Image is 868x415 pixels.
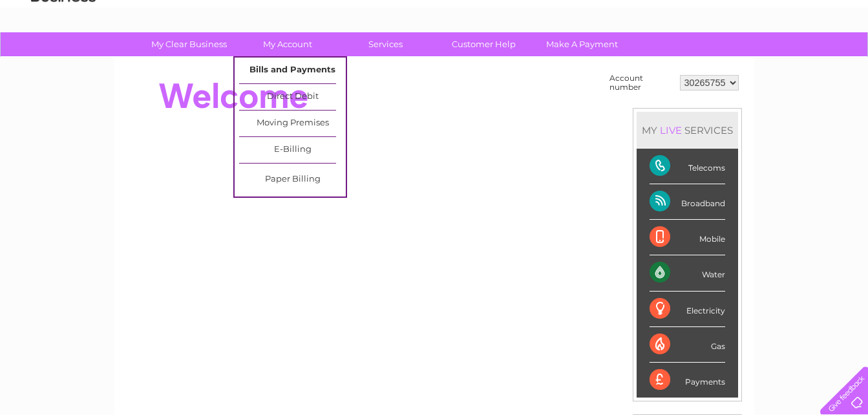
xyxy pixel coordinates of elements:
[650,184,725,220] div: Broadband
[430,32,537,56] a: Customer Help
[239,111,346,136] a: Moving Premises
[129,7,740,63] div: Clear Business is a trading name of Verastar Limited (registered in [GEOGRAPHIC_DATA] No. 3667643...
[136,32,242,56] a: My Clear Business
[529,32,635,56] a: Make A Payment
[650,149,725,184] div: Telecoms
[637,112,738,149] div: MY SERVICES
[657,124,684,136] div: LIVE
[709,55,748,65] a: Telecoms
[239,84,346,110] a: Direct Debit
[756,55,774,65] a: Blog
[650,363,725,398] div: Payments
[332,32,439,56] a: Services
[782,55,814,65] a: Contact
[239,58,346,83] a: Bills and Payments
[234,32,341,56] a: My Account
[239,167,346,193] a: Paper Billing
[624,6,714,23] a: 0333 014 3131
[640,55,665,65] a: Water
[825,55,856,65] a: Log out
[650,220,725,255] div: Mobile
[650,292,725,327] div: Electricity
[650,327,725,363] div: Gas
[239,137,346,163] a: E-Billing
[606,70,677,95] td: Account number
[650,255,725,291] div: Water
[30,34,96,73] img: logo.png
[673,55,701,65] a: Energy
